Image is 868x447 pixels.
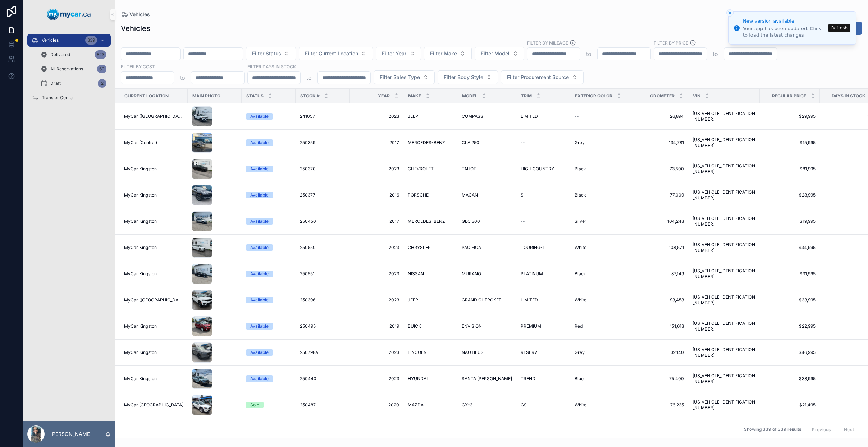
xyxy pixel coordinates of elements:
[300,350,345,355] a: 250798A
[693,373,755,384] a: [US_VEHICLE_IDENTIFICATION_NUMBER]
[408,245,453,250] a: CHRYSLER
[121,63,155,70] label: FILTER BY COST
[462,140,512,146] a: CLA 250
[575,166,586,172] span: Black
[408,350,453,355] a: LINCOLN
[521,271,566,277] a: PLATINUM
[408,140,445,146] span: MERCEDES-BENZ
[300,218,345,224] a: 250450
[300,245,345,250] a: 250550
[250,244,269,251] div: Available
[654,40,688,46] label: FILTER BY PRICE
[408,114,418,119] span: JEEP
[693,216,755,227] a: [US_VEHICLE_IDENTIFICATION_NUMBER]
[764,114,816,119] a: $29,995
[36,63,111,75] a: All Reservations69
[354,218,399,224] span: 2017
[299,47,373,60] button: Select Button
[300,166,345,172] a: 250370
[521,323,543,329] span: PREMIUM I
[124,218,157,224] span: MyCar Kingston
[575,376,630,382] a: Blue
[764,297,816,303] a: $33,995
[575,323,630,329] a: Red
[246,192,291,198] a: Available
[250,349,269,356] div: Available
[354,245,399,250] span: 2023
[97,65,106,73] div: 69
[124,140,183,146] a: MyCar (Central)
[521,350,566,355] a: RESERVE
[764,323,816,329] span: $22,995
[575,271,630,277] a: Black
[27,91,111,104] a: Transfer Center
[575,297,630,303] a: White
[521,114,538,119] span: LIMITED
[462,297,501,303] span: GRAND CHEROKEE
[376,47,421,60] button: Select Button
[408,166,453,172] a: CHEVROLET
[408,114,453,119] a: JEEP
[124,297,183,303] a: MyCar ([GEOGRAPHIC_DATA])
[462,271,481,277] span: MURANO
[521,166,566,172] a: HIGH COUNTRY
[250,375,269,382] div: Available
[575,192,630,198] a: Black
[408,140,453,146] a: MERCEDES-BENZ
[507,74,569,81] span: Filter Procurement Source
[693,321,755,332] span: [US_VEHICLE_IDENTIFICATION_NUMBER]
[639,323,684,329] a: 151,618
[300,192,345,198] a: 250377
[124,271,157,277] span: MyCar Kingston
[124,192,157,198] span: MyCar Kingston
[575,192,586,198] span: Black
[462,323,512,329] a: ENVISION
[354,297,399,303] a: 2023
[575,245,630,250] a: White
[521,271,543,277] span: PLATINUM
[98,79,106,88] div: 2
[764,218,816,224] span: $19,995
[764,271,816,277] span: $31,995
[124,192,183,198] a: MyCar Kingston
[246,47,296,60] button: Select Button
[693,268,755,280] a: [US_VEHICLE_IDENTIFICATION_NUMBER]
[246,244,291,251] a: Available
[354,166,399,172] a: 2023
[246,139,291,146] a: Available
[575,218,586,224] span: Silver
[246,323,291,330] a: Available
[693,294,755,306] span: [US_VEHICLE_IDENTIFICATION_NUMBER]
[575,140,630,146] a: Grey
[462,218,480,224] span: GLC 300
[300,140,345,146] a: 250359
[693,163,755,175] a: [US_VEHICLE_IDENTIFICATION_NUMBER]
[300,376,345,382] a: 250440
[575,297,586,303] span: White
[354,350,399,355] a: 2023
[382,50,406,57] span: Filter Year
[250,192,269,198] div: Available
[300,245,316,250] span: 250550
[462,376,512,382] a: SANTA [PERSON_NAME]
[764,166,816,172] a: $81,995
[521,140,525,146] span: --
[246,218,291,225] a: Available
[300,323,345,329] a: 250495
[521,114,566,119] a: LIMITED
[380,74,420,81] span: Filter Sales Type
[693,189,755,201] a: [US_VEHICLE_IDENTIFICATION_NUMBER]
[408,350,427,355] span: LINCOLN
[250,166,269,172] div: Available
[693,137,755,148] a: [US_VEHICLE_IDENTIFICATION_NUMBER]
[354,114,399,119] a: 2023
[462,114,512,119] a: COMPASS
[521,245,545,250] span: TOURING-L
[462,245,481,250] span: PACIFICA
[408,297,418,303] span: JEEP
[354,192,399,198] a: 2016
[250,323,269,330] div: Available
[124,114,183,119] span: MyCar ([GEOGRAPHIC_DATA])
